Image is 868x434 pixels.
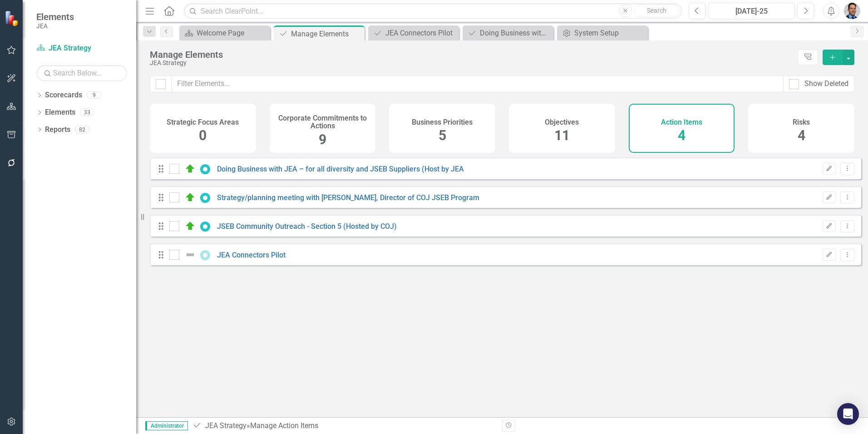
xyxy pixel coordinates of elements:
input: Filter Elements... [171,76,784,92]
img: On Track [185,221,196,232]
h4: Corporate Commitments to Actions [275,114,370,130]
div: JEA Connectors Pilot [385,27,457,39]
span: Elements [36,11,74,22]
a: Welcome Page [182,27,268,39]
a: Doing Business with JEA – for all diversity and JSEB Suppliers (Host by JEA [217,165,464,173]
span: 9 [319,131,326,147]
span: Search [647,7,666,14]
div: Manage Elements [150,50,793,60]
h4: Risks [793,118,810,126]
div: 33 [80,109,94,116]
span: 4 [798,127,805,143]
a: JEA Connectors Pilot [217,251,286,259]
div: Welcome Page [197,27,268,39]
div: Doing Business with JEA – for all diversity and JSEB Suppliers (Host by JEA [480,27,551,39]
a: System Setup [559,27,646,39]
a: JSEB Community Outreach - Section 5 (Hosted by COJ) [217,222,397,231]
small: JEA [36,22,74,30]
img: Christopher Barrett [844,3,860,19]
div: System Setup [574,27,646,39]
input: Search ClearPoint... [184,3,682,19]
h4: Business Priorities [412,118,473,126]
div: JEA Strategy [150,60,793,66]
a: JEA Strategy [205,421,247,430]
a: Strategy/planning meeting with [PERSON_NAME], Director of COJ JSEB Program [217,193,479,202]
h4: Strategic Focus Areas [167,118,239,126]
h4: Action Items [661,118,702,126]
span: 0 [199,127,207,143]
span: 11 [554,127,570,143]
img: Not Defined [185,249,196,260]
a: Elements [45,107,75,118]
button: [DATE]-25 [708,3,795,19]
div: 9 [87,91,101,99]
div: 82 [75,126,89,133]
img: On Track [185,192,196,203]
button: Search [634,5,680,17]
input: Search Below... [36,65,127,81]
span: 4 [678,127,686,143]
a: JEA Strategy [36,43,127,54]
div: Open Intercom Messenger [837,403,859,425]
h4: Objectives [545,118,579,126]
a: JEA Connectors Pilot [370,27,457,39]
a: Scorecards [45,90,82,101]
img: ClearPoint Strategy [5,10,20,26]
div: [DATE]-25 [711,6,792,17]
div: » Manage Action Items [192,421,495,431]
span: Administrator [145,421,188,430]
a: Reports [45,125,70,135]
img: On Track [185,163,196,174]
div: Show Deleted [804,79,848,89]
div: Manage Elements [291,28,362,40]
a: Doing Business with JEA – for all diversity and JSEB Suppliers (Host by JEA [465,27,551,39]
span: 5 [439,127,446,143]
